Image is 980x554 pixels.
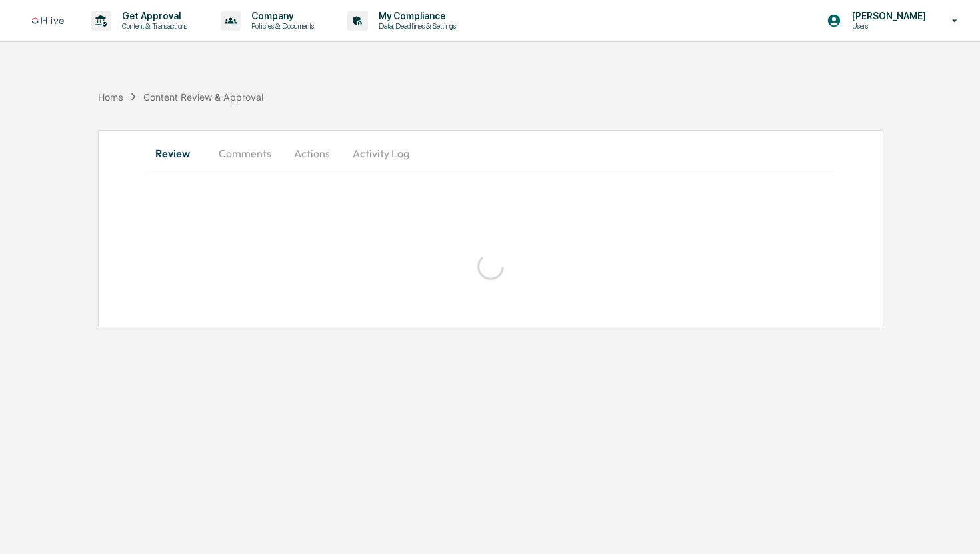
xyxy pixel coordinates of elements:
button: Activity Log [342,137,420,169]
p: Get Approval [111,11,194,21]
button: Actions [282,137,342,169]
div: Home [98,91,123,103]
p: Users [841,21,933,31]
p: [PERSON_NAME] [841,11,933,21]
div: secondary tabs example [148,137,834,169]
p: Policies & Documents [241,21,321,31]
div: Content Review & Approval [143,91,263,103]
p: Data, Deadlines & Settings [368,21,463,31]
button: Review [148,137,208,169]
p: My Compliance [368,11,463,21]
p: Content & Transactions [111,21,194,31]
p: Company [241,11,321,21]
button: Comments [208,137,282,169]
img: logo [32,17,64,25]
